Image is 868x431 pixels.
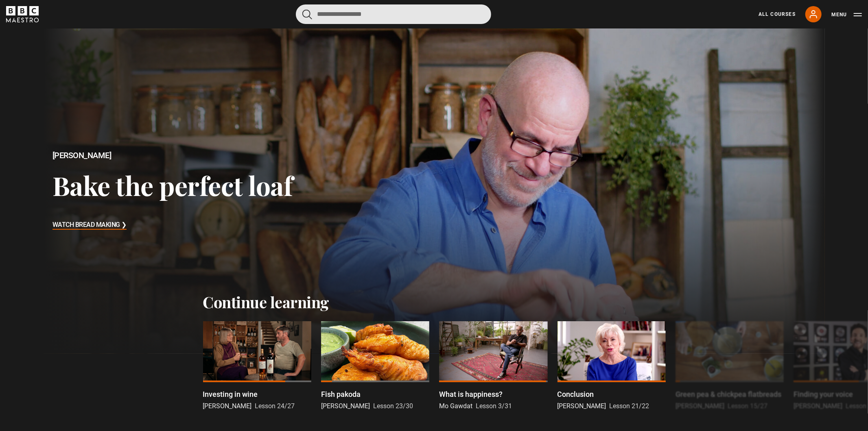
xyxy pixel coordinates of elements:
span: [PERSON_NAME] [676,402,724,410]
p: Conclusion [558,389,594,400]
p: Fish pakoda [321,389,361,400]
span: Lesson 3/31 [476,402,512,410]
h2: [PERSON_NAME] [52,151,293,160]
span: Mo Gawdat [439,402,472,410]
span: [PERSON_NAME] [321,402,370,410]
button: Submit the search query [302,9,312,20]
span: Lesson 24/27 [255,402,295,410]
span: Lesson 15/27 [728,402,767,410]
h3: Watch Bread Making ❯ [52,219,127,231]
p: Finding your voice [794,389,853,400]
p: Green pea & chickpea flatbreads [676,389,781,400]
p: What is happiness? [439,389,503,400]
svg: BBC Maestro [6,6,39,22]
span: [PERSON_NAME] [794,402,842,410]
span: [PERSON_NAME] [203,402,252,410]
span: Lesson 21/22 [610,402,649,410]
span: [PERSON_NAME] [558,402,606,410]
h3: Bake the perfect loaf [52,170,293,201]
a: Fish pakoda [PERSON_NAME] Lesson 23/30 [321,321,429,411]
span: Lesson 23/30 [373,402,413,410]
a: [PERSON_NAME] Bake the perfect loaf Watch Bread Making ❯ [44,28,825,354]
p: Investing in wine​ [203,389,258,400]
h2: Continue learning [203,293,665,311]
a: Conclusion [PERSON_NAME] Lesson 21/22 [558,321,666,411]
button: Toggle navigation [831,11,862,19]
a: What is happiness? Mo Gawdat Lesson 3/31 [439,321,547,411]
input: Search [296,4,491,24]
a: Green pea & chickpea flatbreads [PERSON_NAME] Lesson 15/27 [676,321,784,411]
a: Investing in wine​ [PERSON_NAME] Lesson 24/27 [203,321,311,411]
a: All Courses [759,11,796,18]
